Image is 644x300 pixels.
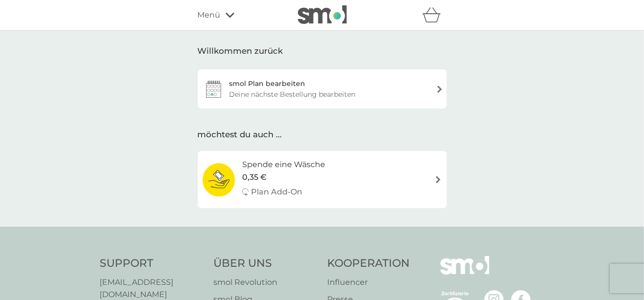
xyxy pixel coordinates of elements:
[242,171,267,184] span: 0,35 €
[198,44,447,58] div: Willkommen zurück
[198,128,447,141] div: möchtest du auch ...
[242,158,325,171] h6: Spende eine Wäsche
[422,5,447,25] div: Warenkorb
[327,256,410,271] h4: Kooperation
[213,276,317,289] a: smol Revolution
[213,256,317,271] h4: Über Uns
[440,256,489,289] img: smol
[327,276,410,289] a: Influencer
[229,89,356,100] div: Deine nächste Bestellung bearbeiten
[203,163,235,197] img: Spende eine Wäsche
[435,176,442,183] img: Rechtspfeil
[229,78,306,89] div: smol Plan bearbeiten
[100,256,204,271] h4: Support
[298,5,347,24] img: smol
[198,9,221,21] span: Menü
[251,186,302,198] p: Plan Add-On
